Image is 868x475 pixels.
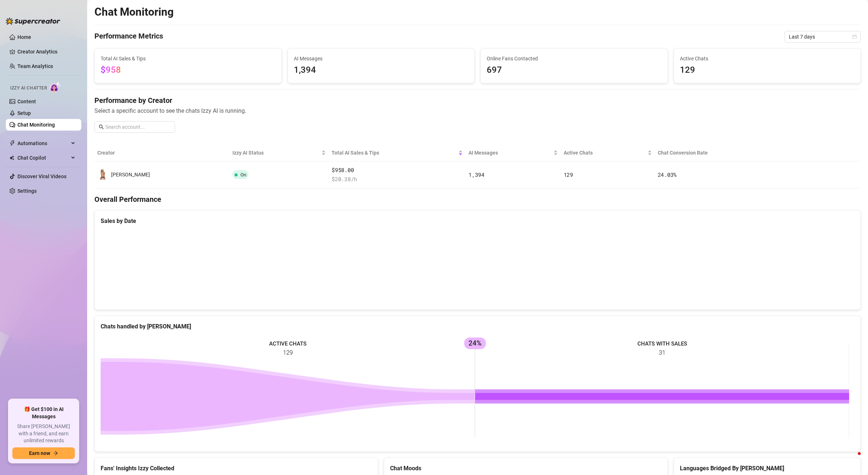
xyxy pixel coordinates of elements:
[10,85,47,92] span: Izzy AI Chatter
[843,450,861,468] iframe: Intercom live chat
[6,17,60,25] img: logo-BBDzfeDw.svg
[469,171,484,178] span: 1,394
[105,123,171,131] input: Search account...
[12,447,75,459] button: Earn nowarrow-right
[332,175,463,184] span: $ 20.38 /h
[101,216,855,225] div: Sales by Date
[17,63,53,69] a: Team Analytics
[94,5,174,19] h2: Chat Monitoring
[94,95,861,105] h4: Performance by Creator
[564,149,646,157] span: Active Chats
[94,106,861,115] span: Select a specific account to see the chats Izzy AI is running.
[487,63,662,77] span: 697
[53,451,58,456] span: arrow-right
[101,464,372,473] div: Fans' Insights Izzy Collected
[232,149,320,157] span: Izzy AI Status
[466,144,560,161] th: AI Messages
[332,149,457,157] span: Total AI Sales & Tips
[94,144,230,161] th: Creator
[17,34,31,40] a: Home
[655,144,784,161] th: Chat Conversion Rate
[680,464,855,473] div: Languages Bridged By [PERSON_NAME]
[658,171,677,178] span: 24.03 %
[101,65,121,75] span: $958
[12,423,75,444] span: Share [PERSON_NAME] with a friend, and earn unlimited rewards
[294,63,469,77] span: 1,394
[294,55,469,63] span: AI Messages
[94,194,861,204] h4: Overall Performance
[230,144,329,161] th: Izzy AI Status
[17,99,36,104] a: Content
[680,55,855,63] span: Active Chats
[98,169,108,180] img: Tiffany
[12,406,75,420] span: 🎁 Get $100 in AI Messages
[240,172,246,177] span: On
[17,122,55,128] a: Chat Monitoring
[469,149,552,157] span: AI Messages
[487,55,662,63] span: Online Fans Contacted
[789,31,856,42] span: Last 7 days
[17,110,31,116] a: Setup
[101,55,276,63] span: Total AI Sales & Tips
[332,166,463,175] span: $958.00
[561,144,655,161] th: Active Chats
[17,46,76,57] a: Creator Analytics
[852,35,857,39] span: calendar
[17,152,69,164] span: Chat Copilot
[9,140,15,146] span: thunderbolt
[101,322,855,331] div: Chats handled by [PERSON_NAME]
[99,124,104,129] span: search
[680,63,855,77] span: 129
[94,31,163,43] h4: Performance Metrics
[17,137,69,149] span: Automations
[17,173,66,179] a: Discover Viral Videos
[329,144,466,161] th: Total AI Sales & Tips
[390,464,661,473] div: Chat Moods
[9,155,14,160] img: Chat Copilot
[50,82,61,92] img: AI Chatter
[564,171,573,178] span: 129
[17,188,37,194] a: Settings
[29,450,50,456] span: Earn now
[111,172,150,177] span: [PERSON_NAME]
